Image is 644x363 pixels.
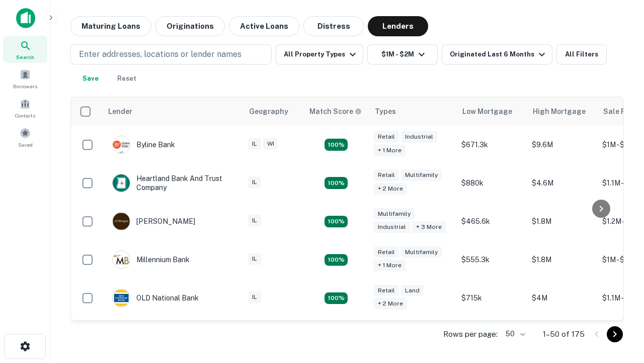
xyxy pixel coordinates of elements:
[229,16,299,36] button: Active Loans
[325,216,348,228] div: Matching Properties: 25, hasApolloMatch: undefined
[112,174,233,192] div: Heartland Bank And Trust Company
[374,169,399,181] div: Retail
[325,254,348,266] div: Matching Properties: 16, hasApolloMatch: undefined
[15,111,35,119] span: Contacts
[456,164,527,202] td: $880k
[375,105,396,117] div: Types
[248,176,261,188] div: IL
[401,285,424,296] div: Land
[543,328,585,340] p: 1–50 of 175
[527,164,597,202] td: $4.6M
[112,251,190,269] div: Millennium Bank
[113,251,130,268] img: picture
[276,44,363,65] button: All Property Types
[113,289,130,307] img: picture
[303,97,369,126] th: Capitalize uses an advanced AI algorithm to match your search with the best lender. The match sco...
[442,44,552,65] button: Originated Last 6 Months
[16,8,35,28] img: capitalize-icon.png
[374,221,410,233] div: Industrial
[74,69,107,89] button: Save your search to get updates of matches that match your search criteria.
[527,317,597,355] td: $3.5M
[3,124,47,151] a: Saved
[401,131,437,143] div: Industrial
[456,97,527,126] th: Low Mortgage
[79,48,242,60] p: Enter addresses, locations or lender names
[462,105,512,117] div: Low Mortgage
[18,141,33,149] span: Saved
[325,139,348,151] div: Matching Properties: 21, hasApolloMatch: undefined
[374,247,399,258] div: Retail
[16,53,34,61] span: Search
[325,177,348,189] div: Matching Properties: 16, hasApolloMatch: undefined
[367,44,438,65] button: $1M - $2M
[102,97,243,126] th: Lender
[70,16,151,36] button: Maturing Loans
[412,221,446,233] div: + 3 more
[249,105,288,117] div: Geography
[443,328,498,340] p: Rows per page:
[309,106,362,117] div: Capitalize uses an advanced AI algorithm to match your search with the best lender. The match sco...
[374,131,399,143] div: Retail
[502,327,527,341] div: 50
[263,138,278,150] div: WI
[303,16,364,36] button: Distress
[594,282,644,331] iframe: Chat Widget
[13,82,37,90] span: Borrowers
[369,97,456,126] th: Types
[527,126,597,164] td: $9.6M
[243,97,303,126] th: Geography
[527,240,597,279] td: $1.8M
[248,215,261,226] div: IL
[456,240,527,279] td: $555.3k
[113,213,130,230] img: picture
[456,126,527,164] td: $671.3k
[113,136,130,153] img: picture
[113,174,130,192] img: picture
[3,65,47,92] a: Borrowers
[155,16,225,36] button: Originations
[374,285,399,296] div: Retail
[456,317,527,355] td: $680k
[108,105,132,117] div: Lender
[325,292,348,305] div: Matching Properties: 16, hasApolloMatch: undefined
[248,291,261,303] div: IL
[112,136,175,154] div: Byline Bank
[111,69,143,89] button: Reset
[527,97,597,126] th: High Mortgage
[112,289,199,307] div: OLD National Bank
[401,247,442,258] div: Multifamily
[401,169,442,181] div: Multifamily
[456,202,527,240] td: $465.6k
[556,44,607,65] button: All Filters
[607,326,623,342] button: Go to next page
[112,212,195,230] div: [PERSON_NAME]
[374,183,407,195] div: + 2 more
[368,16,428,36] button: Lenders
[374,298,407,310] div: + 2 more
[527,279,597,317] td: $4M
[456,279,527,317] td: $715k
[533,105,586,117] div: High Mortgage
[374,208,415,220] div: Multifamily
[3,94,47,122] a: Contacts
[450,48,548,60] div: Originated Last 6 Months
[309,106,360,117] h6: Match Score
[374,260,406,271] div: + 1 more
[248,253,261,265] div: IL
[3,36,47,63] a: Search
[374,145,406,156] div: + 1 more
[527,202,597,240] td: $1.8M
[70,44,272,65] button: Enter addresses, locations or lender names
[248,138,261,150] div: IL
